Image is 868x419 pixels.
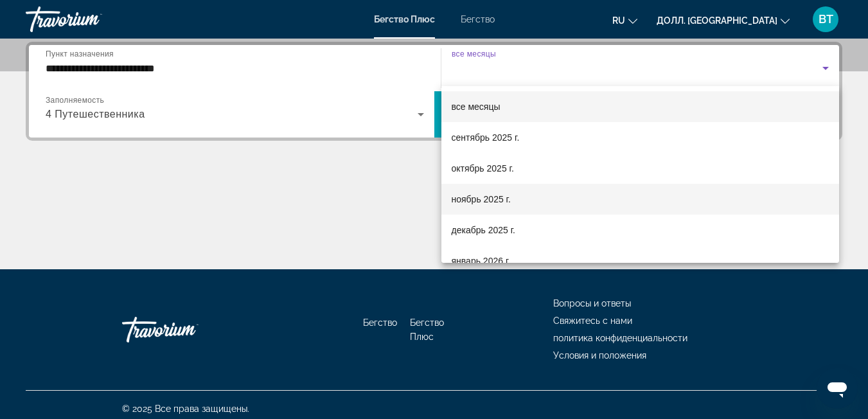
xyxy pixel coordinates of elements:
iframe: Кнопка запуска окна обмена сообщениями [817,368,858,409]
ya-tr-span: все месяцы [452,102,500,112]
ya-tr-span: октябрь 2025 г. [452,163,514,174]
ya-tr-span: ноябрь 2025 г. [452,194,511,204]
ya-tr-span: январь 2026 г. [452,256,511,266]
ya-tr-span: сентябрь 2025 г. [452,132,520,143]
ya-tr-span: декабрь 2025 г. [452,225,515,235]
